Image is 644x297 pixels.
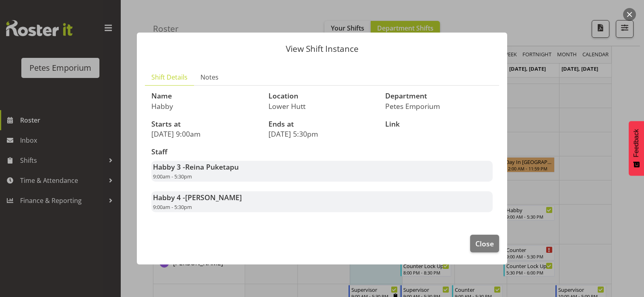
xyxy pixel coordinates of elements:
span: Reina Puketapu [185,162,239,172]
p: [DATE] 9:00am [151,129,259,138]
span: 9:00am - 5:30pm [153,173,192,180]
h3: Department [385,92,493,100]
h3: Starts at [151,120,259,128]
h3: Name [151,92,259,100]
button: Close [470,235,499,252]
h3: Staff [151,148,493,156]
span: Feedback [633,129,640,157]
p: [DATE] 5:30pm [268,129,376,138]
span: Notes [200,72,219,82]
p: Habby [151,102,259,111]
h3: Ends at [268,120,376,128]
strong: Habby 3 - [153,162,239,172]
p: View Shift Instance [145,45,499,53]
h3: Link [385,120,493,128]
p: Lower Hutt [268,102,376,111]
strong: Habby 4 - [153,193,242,202]
span: Close [475,238,494,249]
span: 9:00am - 5:30pm [153,203,192,211]
span: [PERSON_NAME] [185,193,242,202]
button: Feedback - Show survey [629,121,644,176]
p: Petes Emporium [385,102,493,111]
h3: Location [268,92,376,100]
span: Shift Details [151,72,188,82]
